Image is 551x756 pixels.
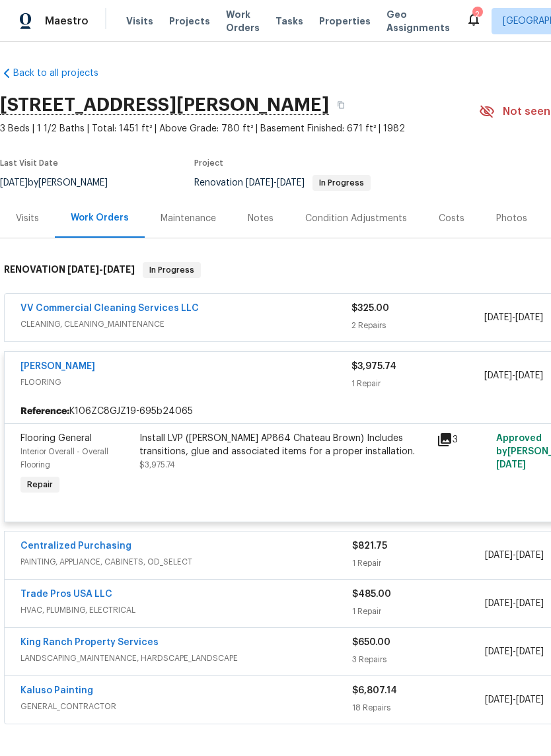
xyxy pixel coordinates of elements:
[305,212,407,225] div: Condition Adjustments
[516,551,544,560] span: [DATE]
[352,590,391,599] span: $485.00
[277,178,305,188] span: [DATE]
[275,17,303,26] span: Tasks
[351,304,389,313] span: $325.00
[485,647,513,656] span: [DATE]
[20,318,351,331] span: CLEANING, CLEANING_MAINTENANCE
[386,8,450,34] span: Geo Assignments
[20,362,95,371] a: [PERSON_NAME]
[16,212,39,225] div: Visits
[144,263,200,277] span: In Progress
[161,212,216,225] div: Maintenance
[20,448,108,469] span: Interior Overall - Overall Flooring
[67,265,99,274] span: [DATE]
[20,541,131,551] a: Centralized Purchasing
[22,478,58,491] span: Repair
[194,178,371,188] span: Renovation
[516,599,544,608] span: [DATE]
[352,638,390,647] span: $650.00
[485,551,513,560] span: [DATE]
[439,212,464,225] div: Costs
[20,700,352,713] span: GENERAL_CONTRACTOR
[516,647,544,656] span: [DATE]
[351,377,484,390] div: 1 Repair
[20,638,159,647] a: King Ranch Property Services
[351,319,484,332] div: 2 Repairs
[4,262,135,278] h6: RENOVATION
[20,555,352,568] span: PAINTING, APPLIANCE, CABINETS, OD_SELECT
[485,695,513,704] span: [DATE]
[485,693,544,706] span: -
[485,549,544,562] span: -
[515,371,543,380] span: [DATE]
[515,313,543,322] span: [DATE]
[20,603,352,617] span: HVAC, PLUMBING, ELECTRICAL
[485,597,544,610] span: -
[20,304,199,313] a: VV Commercial Cleaning Services LLC
[496,212,527,225] div: Photos
[484,313,512,322] span: [DATE]
[352,686,397,695] span: $6,807.14
[351,362,396,371] span: $3,975.74
[352,605,485,618] div: 1 Repair
[194,159,223,167] span: Project
[484,371,512,380] span: [DATE]
[20,652,352,665] span: LANDSCAPING_MAINTENANCE, HARDSCAPE_LANDSCAPE
[126,15,153,28] span: Visits
[352,541,387,551] span: $821.75
[314,179,369,187] span: In Progress
[103,265,135,274] span: [DATE]
[485,599,513,608] span: [DATE]
[248,212,274,225] div: Notes
[352,653,485,666] div: 3 Repairs
[67,265,135,274] span: -
[246,178,305,188] span: -
[352,701,485,714] div: 18 Repairs
[437,432,488,448] div: 3
[246,178,274,188] span: [DATE]
[472,8,482,21] div: 2
[352,557,485,570] div: 1 Repair
[139,432,429,458] div: Install LVP ([PERSON_NAME] AP864 Chateau Brown) Includes transitions, glue and associated items f...
[329,93,353,117] button: Copy Address
[169,15,210,28] span: Projects
[20,434,92,443] span: Flooring General
[484,369,543,382] span: -
[319,15,371,28] span: Properties
[45,15,89,28] span: Maestro
[20,590,112,599] a: Trade Pros USA LLC
[139,461,175,469] span: $3,975.74
[496,460,526,469] span: [DATE]
[20,405,69,418] b: Reference:
[20,686,93,695] a: Kaluso Painting
[71,211,129,224] div: Work Orders
[20,376,351,389] span: FLOORING
[516,695,544,704] span: [DATE]
[485,645,544,658] span: -
[484,311,543,324] span: -
[226,8,260,34] span: Work Orders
